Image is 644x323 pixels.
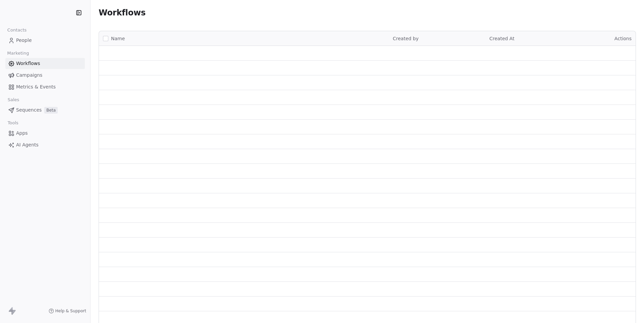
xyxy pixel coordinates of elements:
span: Apps [16,130,28,137]
span: Created by [393,36,419,41]
a: Apps [5,128,85,139]
span: Campaigns [16,72,42,79]
span: Sales [5,95,22,105]
span: Name [111,35,125,42]
a: Campaigns [5,70,85,81]
span: Beta [44,107,58,114]
span: People [16,37,32,44]
span: Tools [5,118,21,128]
a: Help & Support [49,308,86,314]
span: Marketing [4,48,32,58]
span: Metrics & Events [16,83,56,90]
span: Workflows [16,60,40,67]
a: AI Agents [5,139,85,150]
span: Contacts [4,25,30,35]
span: Workflows [99,8,146,17]
span: Help & Support [55,308,86,314]
span: Created At [489,36,515,41]
a: SequencesBeta [5,105,85,116]
a: Workflows [5,58,85,69]
a: People [5,35,85,46]
span: Actions [614,36,632,41]
span: AI Agents [16,141,39,148]
span: Sequences [16,107,42,114]
a: Metrics & Events [5,81,85,92]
